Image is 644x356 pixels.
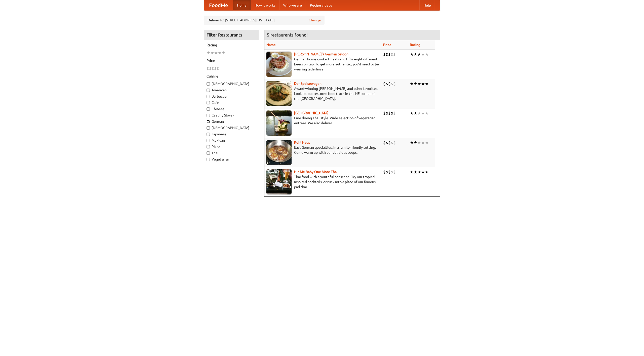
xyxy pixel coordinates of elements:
a: Rating [410,43,420,47]
img: speisewagen.jpg [266,81,292,106]
label: Mexican [207,138,256,143]
a: [GEOGRAPHIC_DATA] [294,111,329,115]
li: ★ [417,140,421,145]
ng-pluralize: 5 restaurants found! [267,32,308,37]
b: Kohl Haus [294,140,310,144]
label: Chinese [207,106,256,111]
li: ★ [410,81,414,87]
li: ★ [421,81,425,87]
li: ★ [417,52,421,57]
label: Japanese [207,132,256,137]
p: Award-winning [PERSON_NAME] and other favorites. Look for our restored food truck in the NE corne... [266,86,379,101]
li: $ [391,169,393,175]
li: $ [386,52,388,57]
li: ★ [417,110,421,116]
input: Mexican [207,139,210,142]
a: Home [233,0,251,10]
input: Thai [207,151,210,155]
li: $ [386,140,388,145]
li: ★ [414,140,417,145]
h5: Rating [207,43,256,48]
input: Barbecue [207,95,210,98]
li: $ [383,110,386,116]
input: Pizza [207,145,210,148]
p: Fine dining Thai-style. Wide selection of vegetarian entrées. We also deliver. [266,115,379,126]
li: $ [386,110,388,116]
li: $ [393,52,396,57]
li: $ [383,81,386,87]
img: esthers.jpg [266,52,292,77]
li: ★ [410,169,414,175]
li: ★ [425,140,429,145]
li: ★ [214,50,218,56]
li: $ [383,52,386,57]
li: ★ [417,169,421,175]
li: ★ [410,140,414,145]
li: $ [212,66,214,71]
li: $ [209,66,212,71]
p: East German specialties, in a family-friendly setting. Come warm up with our delicious soups. [266,145,379,155]
li: $ [393,110,396,116]
li: ★ [425,81,429,87]
input: Cafe [207,101,210,104]
li: ★ [207,50,210,56]
li: ★ [410,52,414,57]
p: German home-cooked meals and fifty-eight different beers on tap. To get more authentic, you'd nee... [266,57,379,72]
h5: Cuisine [207,74,256,79]
h5: Price [207,58,256,63]
a: Hit Me Baby One More Thai [294,170,338,174]
a: Der Speisewagen [294,82,321,86]
input: German [207,120,210,123]
a: Recipe videos [306,0,336,10]
label: American [207,88,256,93]
li: ★ [421,140,425,145]
input: [DEMOGRAPHIC_DATA] [207,126,210,130]
li: $ [388,52,391,57]
img: satay.jpg [266,110,292,136]
li: ★ [414,110,417,116]
a: Name [266,43,276,47]
li: ★ [417,81,421,87]
a: Price [383,43,391,47]
li: $ [388,110,391,116]
li: ★ [425,110,429,116]
label: Czech / Slovak [207,113,256,118]
li: ★ [210,50,214,56]
label: [DEMOGRAPHIC_DATA] [207,125,256,130]
label: Pizza [207,144,256,149]
li: $ [391,140,393,145]
li: $ [383,169,386,175]
a: [PERSON_NAME]'s German Saloon [294,52,348,56]
div: Deliver to: [STREET_ADDRESS][US_STATE] [204,16,325,25]
input: American [207,89,210,92]
li: ★ [410,110,414,116]
a: Change [309,18,321,23]
li: $ [207,66,209,71]
li: $ [391,110,393,116]
img: kohlhaus.jpg [266,140,292,165]
li: $ [388,140,391,145]
h4: Filter Restaurants [204,30,259,40]
li: $ [386,81,388,87]
a: Help [419,0,435,10]
label: [DEMOGRAPHIC_DATA] [207,81,256,86]
li: $ [393,81,396,87]
li: ★ [425,169,429,175]
input: Chinese [207,107,210,111]
li: ★ [414,81,417,87]
li: ★ [222,50,225,56]
li: $ [393,140,396,145]
li: ★ [218,50,222,56]
li: $ [388,81,391,87]
label: Barbecue [207,94,256,99]
input: Japanese [207,133,210,136]
img: babythai.jpg [266,169,292,194]
li: ★ [425,52,429,57]
input: [DEMOGRAPHIC_DATA] [207,82,210,86]
li: $ [391,52,393,57]
li: ★ [421,110,425,116]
